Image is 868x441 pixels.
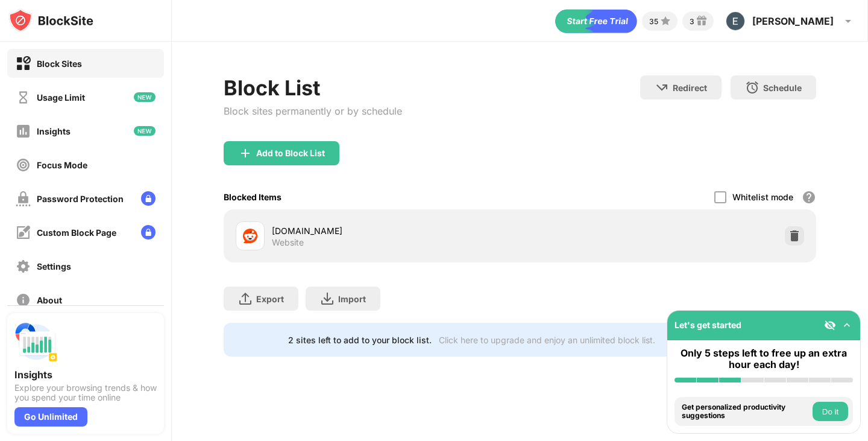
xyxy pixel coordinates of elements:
img: points-small.svg [658,14,673,28]
img: customize-block-page-off.svg [16,225,31,240]
div: Blocked Items [224,192,281,202]
div: Redirect [673,83,707,93]
div: Click here to upgrade and enjoy an unlimited block list. [439,335,655,345]
div: 2 sites left to add to your block list. [288,335,432,345]
button: Do it [813,402,848,421]
div: Let's get started [675,320,741,330]
div: Get personalized productivity suggestions [682,403,810,420]
img: reward-small.svg [694,14,709,28]
img: time-usage-off.svg [16,90,31,105]
img: logo-blocksite.svg [8,8,93,33]
div: Whitelist mode [732,192,793,202]
img: password-protection-off.svg [16,191,31,206]
img: push-insights.svg [14,320,58,364]
img: ACg8ocKdgABIA4R4-jOBJT9iwzW_YZcYtZID2AtMwtiVB9qp9-ISRw=s96-c [726,11,745,31]
div: Website [272,237,304,248]
div: Block Sites [37,59,82,69]
div: [PERSON_NAME] [752,15,834,27]
div: Insights [14,369,157,381]
div: Go Unlimited [14,407,87,427]
img: insights-off.svg [16,124,31,139]
div: Usage Limit [37,92,85,103]
img: omni-setup-toggle.svg [841,319,853,331]
img: settings-off.svg [16,259,31,274]
div: Import [338,294,366,304]
img: new-icon.svg [134,92,156,102]
img: new-icon.svg [134,126,156,136]
img: about-off.svg [16,293,31,308]
div: Schedule [763,83,802,93]
div: Only 5 steps left to free up an extra hour each day! [675,347,853,370]
div: Settings [37,261,71,271]
div: Add to Block List [256,148,325,158]
img: lock-menu.svg [141,191,156,206]
img: block-on.svg [16,56,31,71]
div: Explore your browsing trends & how you spend your time online [14,383,157,402]
div: Custom Block Page [37,227,116,238]
div: Insights [37,126,71,136]
div: 3 [690,17,694,26]
div: [DOMAIN_NAME] [272,224,520,237]
div: Block List [224,75,402,100]
div: 35 [649,17,658,26]
div: About [37,295,62,305]
div: Export [256,294,284,304]
div: animation [555,9,637,33]
div: Password Protection [37,194,124,204]
img: eye-not-visible.svg [824,319,836,331]
img: focus-off.svg [16,157,31,173]
div: Focus Mode [37,160,87,170]
img: favicons [243,229,257,243]
div: Block sites permanently or by schedule [224,105,402,117]
img: lock-menu.svg [141,225,156,240]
